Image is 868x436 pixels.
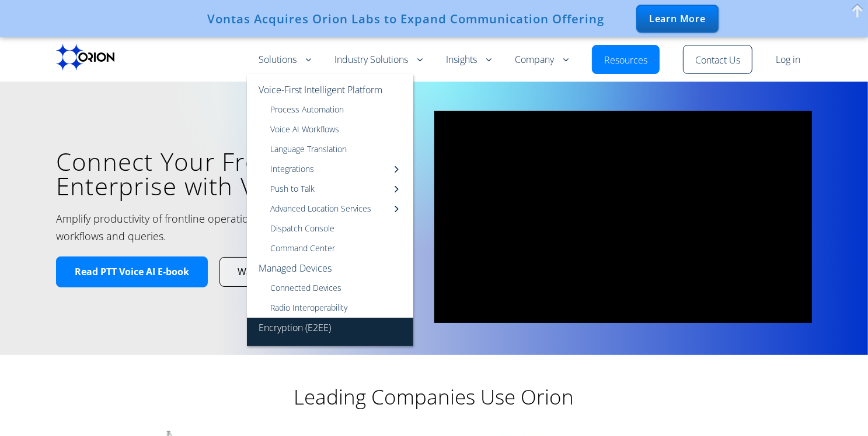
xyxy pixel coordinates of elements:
[247,298,413,318] a: Radio Interoperability
[247,318,413,346] a: Encryption (E2EE)
[238,266,322,278] span: Watch Demo Video
[56,149,417,198] h1: Connect Your Frontline Enterprise with Voice AI
[247,100,413,119] a: Process Automation
[247,278,413,298] a: Connected Devices
[56,44,114,71] img: Orion labs Black logo
[247,258,413,278] a: Managed Devices
[695,54,740,68] a: Contact Us
[201,384,668,410] h2: Leading Companies Use Orion
[515,53,569,67] a: Company
[75,266,189,278] span: Read PTT Voice AI E-book
[259,53,311,67] a: Solutions
[434,111,813,323] iframe: vimeo Video Player
[658,301,868,436] iframe: Chat Widget
[247,74,413,100] a: Voice-First Intelligent Platform
[220,258,340,286] a: Watch Demo Video
[247,159,413,179] a: Integrations
[247,179,413,199] a: Push to Talk
[247,238,413,258] a: Command Center
[56,210,376,245] h2: Amplify productivity of frontline operations with voice-automated workflows and queries.
[56,256,208,287] a: Read PTT Voice AI E-book
[334,53,423,67] a: Industry Solutions
[636,5,719,33] div: Learn More
[247,199,413,219] a: Advanced Location Services
[207,12,604,26] div: Vontas Acquires Orion Labs to Expand Communication Offering
[776,53,800,67] a: Log in
[247,119,413,139] a: Voice AI Workflows
[604,54,647,68] a: Resources
[247,219,413,238] a: Dispatch Console
[247,139,413,159] a: Language Translation
[446,53,491,67] a: Insights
